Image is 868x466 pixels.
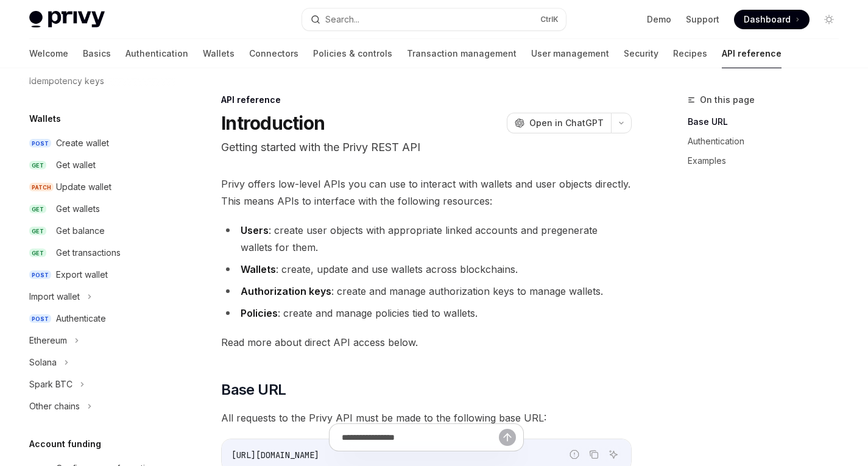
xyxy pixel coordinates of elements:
span: Privy offers low-level APIs you can use to interact with wallets and user objects directly. This ... [221,175,632,210]
a: Base URL [688,112,849,132]
div: Get wallet [56,158,96,172]
h1: Introduction [221,112,325,134]
div: Update wallet [56,180,111,194]
button: Search...CtrlK [302,9,565,30]
span: GET [29,161,46,170]
strong: Wallets [241,263,276,275]
h5: Account funding [29,437,101,451]
a: API reference [722,39,782,68]
span: Open in ChatGPT [529,117,604,129]
div: Other chains [29,399,80,414]
a: Welcome [29,39,68,68]
span: On this page [700,93,755,107]
a: Examples [688,151,849,171]
div: Get transactions [56,245,121,260]
a: Support [686,13,719,26]
span: PATCH [29,183,54,192]
span: POST [29,314,51,323]
a: POSTExport wallet [19,264,175,286]
li: : create, update and use wallets across blockchains. [221,261,632,278]
a: Connectors [249,39,298,68]
a: Security [624,39,658,68]
a: Wallets [203,39,235,68]
div: API reference [221,94,632,106]
div: Ethereum [29,333,67,348]
span: All requests to the Privy API must be made to the following base URL: [221,409,632,426]
div: Create wallet [56,136,109,150]
div: Export wallet [56,267,108,282]
a: GETGet balance [19,220,175,242]
div: Get balance [56,224,105,238]
span: GET [29,249,46,258]
a: Demo [647,13,671,26]
li: : create and manage authorization keys to manage wallets. [221,283,632,300]
span: GET [29,205,46,214]
span: Read more about direct API access below. [221,334,632,351]
h5: Wallets [29,111,61,126]
div: Solana [29,355,57,370]
div: Get wallets [56,202,100,216]
strong: Policies [241,307,278,319]
span: Base URL [221,380,286,400]
p: Getting started with the Privy REST API [221,139,632,156]
img: light logo [29,11,105,28]
span: POST [29,270,51,280]
button: Toggle dark mode [819,10,839,29]
a: Policies & controls [313,39,392,68]
span: Dashboard [744,13,791,26]
a: Authentication [688,132,849,151]
button: Send message [499,429,516,446]
button: Open in ChatGPT [507,113,611,133]
div: Spark BTC [29,377,72,392]
li: : create user objects with appropriate linked accounts and pregenerate wallets for them. [221,222,632,256]
strong: Authorization keys [241,285,331,297]
a: POSTCreate wallet [19,132,175,154]
span: POST [29,139,51,148]
strong: Users [241,224,269,236]
a: User management [531,39,609,68]
a: Recipes [673,39,707,68]
span: GET [29,227,46,236]
a: GETGet transactions [19,242,175,264]
a: POSTAuthenticate [19,308,175,330]
div: Search... [325,12,359,27]
a: PATCHUpdate wallet [19,176,175,198]
a: Transaction management [407,39,517,68]
a: Basics [83,39,111,68]
a: Authentication [125,39,188,68]
a: Dashboard [734,10,810,29]
span: Ctrl K [540,15,559,24]
a: GETGet wallets [19,198,175,220]
li: : create and manage policies tied to wallets. [221,305,632,322]
div: Authenticate [56,311,106,326]
div: Import wallet [29,289,80,304]
a: GETGet wallet [19,154,175,176]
